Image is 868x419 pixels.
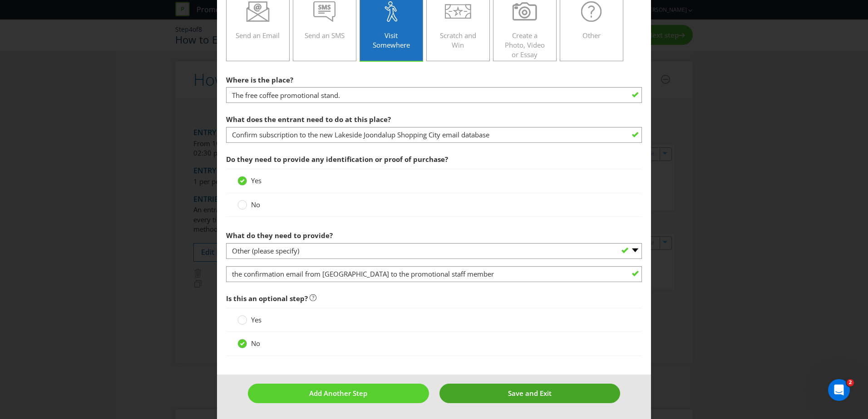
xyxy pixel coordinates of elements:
[248,384,429,403] button: Add Another Step
[251,176,261,185] span: Yes
[226,75,293,84] span: Where is the place?
[309,389,367,398] span: Add Another Step
[847,379,854,386] span: 2
[439,384,621,403] button: Save and Exit
[582,31,601,40] span: Other
[251,339,260,348] span: No
[226,115,391,124] span: What does the entrant need to do at this place?
[440,31,476,49] span: Scratch and Win
[505,31,545,59] span: Create a Photo, Video or Essay
[226,155,448,164] span: Do they need to provide any identification or proof of purchase?
[226,231,333,240] span: What do they need to provide?
[828,379,850,401] iframe: Intercom live chat
[236,31,280,40] span: Send an Email
[508,389,552,398] span: Save and Exit
[373,31,410,49] span: Visit Somewhere
[226,294,308,303] span: Is this an optional step?
[251,200,260,209] span: No
[305,31,345,40] span: Send an SMS
[226,127,642,143] input: e.g. drop their business card in the bowl
[226,266,642,282] input: Other identification
[251,315,261,324] span: Yes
